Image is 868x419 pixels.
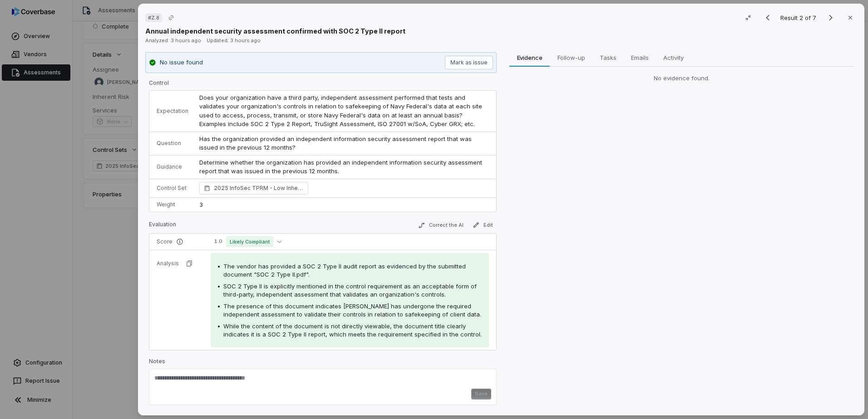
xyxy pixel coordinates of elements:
[596,52,620,63] span: Tasks
[469,219,497,230] button: Edit
[513,52,546,63] span: Evidence
[445,56,493,69] button: Mark as issue
[157,140,188,147] p: Question
[199,158,489,176] p: Determine whether the organization has provided an independent information security assessment re...
[160,58,203,67] p: No issue found
[199,94,484,128] span: Does your organization have a third party, independent assessment performed that tests and valida...
[822,12,840,23] button: Next result
[199,201,203,208] span: 3
[211,236,285,247] button: 1.0Likely Compliant
[509,74,853,83] div: No evidence found.
[223,263,466,278] span: The vendor has provided a SOC 2 Type II audit report as evidenced by the submitted document "SOC ...
[149,79,497,90] p: Control
[554,52,589,63] span: Follow-up
[414,220,467,231] button: Correct the AI
[223,302,481,318] span: The presence of this document indicates [PERSON_NAME] has undergone the required independent asse...
[214,184,304,193] span: 2025 InfoSec TPRM - Low Inherent Risk Navy Federal InfoSec Custom
[157,238,200,245] p: Score
[157,185,188,192] p: Control Set
[149,358,497,369] p: Notes
[157,201,188,208] p: Weight
[223,283,477,298] span: SOC 2 Type II is explicitly mentioned in the control requirement as an acceptable form of third-p...
[145,37,201,44] span: Analyzed: 3 hours ago
[199,135,473,151] span: Has the organization provided an independent information security assessment report that was issu...
[226,236,274,247] span: Likely Compliant
[157,163,188,171] p: Guidance
[145,26,405,36] p: Annual independent security assessment confirmed with SOC 2 Type II report
[163,10,179,26] button: Copy link
[759,12,777,23] button: Previous result
[157,260,179,267] p: Analysis
[149,221,176,232] p: Evaluation
[148,14,159,21] span: # Z.8
[627,52,652,63] span: Emails
[780,13,818,23] p: Result 2 of 7
[157,107,188,115] p: Expectation
[207,37,261,44] span: Updated: 3 hours ago
[223,322,482,338] span: While the content of the document is not directly viewable, the document title clearly indicates ...
[660,52,687,63] span: Activity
